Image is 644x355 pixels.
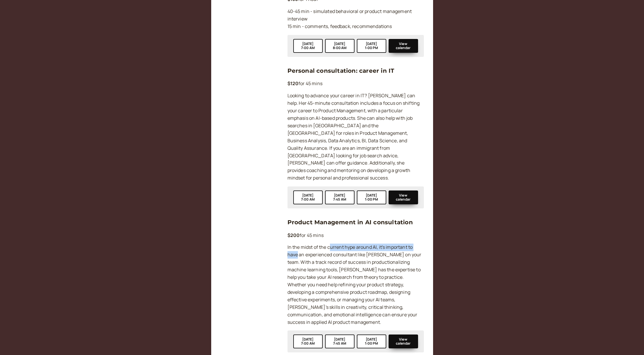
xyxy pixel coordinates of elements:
[389,39,418,53] button: View calendar
[293,39,323,53] button: [DATE]7:00 AM
[325,39,355,53] button: [DATE]8:00 AM
[357,39,386,53] button: [DATE]1:00 PM
[287,232,424,239] p: for 45 mins
[293,335,323,348] button: [DATE]7:00 AM
[357,335,386,348] button: [DATE]1:00 PM
[287,80,424,87] p: for 45 mins
[287,244,424,326] p: In the midst of the current hype around AI, it's important to have an experienced consultant like...
[287,8,424,30] p: 40-45 min - simulated behavioral or product management interview 15 min - comments, feedback, rec...
[325,190,355,204] button: [DATE]7:45 AM
[357,190,386,204] button: [DATE]1:00 PM
[287,219,413,226] a: Product Management in AI consultation
[293,190,323,204] button: [DATE]7:00 AM
[287,232,300,238] b: $200
[287,92,424,182] p: Looking to advance your career in IT? [PERSON_NAME] can help. Her 45-minute consultation includes...
[287,67,394,74] a: Personal consultation: career in IT
[287,80,299,87] b: $120
[389,190,418,204] button: View calendar
[325,335,355,348] button: [DATE]7:45 AM
[389,335,418,348] button: View calendar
